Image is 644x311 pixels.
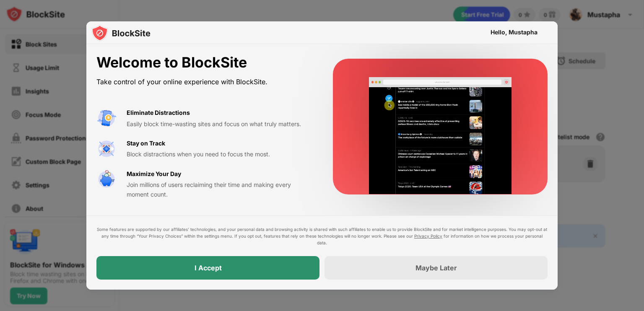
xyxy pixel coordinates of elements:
[127,119,313,129] div: Easily block time-wasting sites and focus on what truly matters.
[96,139,117,159] img: value-focus.svg
[195,264,222,272] div: I Accept
[415,264,457,272] div: Maybe Later
[127,180,313,199] div: Join millions of users reclaiming their time and making every moment count.
[414,233,442,238] a: Privacy Policy
[127,108,190,117] div: Eliminate Distractions
[96,54,313,71] div: Welcome to BlockSite
[96,76,313,88] div: Take control of your online experience with BlockSite.
[127,169,181,179] div: Maximize Your Day
[127,150,313,159] div: Block distractions when you need to focus the most.
[491,29,538,36] div: Hello, Mustapha
[127,139,165,148] div: Stay on Track
[96,226,548,246] div: Some features are supported by our affiliates’ technologies, and your personal data and browsing ...
[96,108,117,128] img: value-avoid-distractions.svg
[91,25,151,41] img: logo-blocksite.svg
[96,169,117,189] img: value-safe-time.svg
